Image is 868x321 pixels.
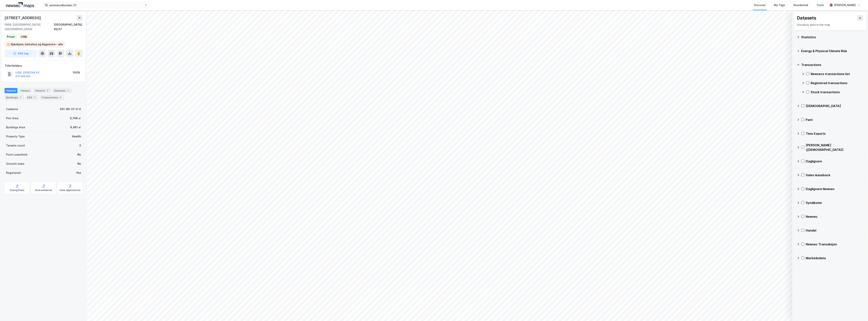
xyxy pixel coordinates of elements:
div: Owners [19,88,32,93]
div: Timo Exports [806,131,863,136]
div: Tenants [33,88,51,93]
div: Datasets [797,15,816,21]
div: Kontrollprogram for chat [849,303,868,321]
div: Title Holders [5,63,82,68]
div: 5 [59,96,63,99]
div: Newsec Transaksjon [806,242,863,247]
div: Zoning Plans [10,189,24,192]
div: USBL [21,34,28,39]
div: Ground Lease [6,161,24,166]
div: Visualise data in the map. [797,23,863,27]
div: [PERSON_NAME] ([DEMOGRAPHIC_DATA]) [806,143,863,152]
div: [DEMOGRAPHIC_DATA] [806,104,863,108]
div: My Tags [774,3,785,7]
div: Newsecs transactions list [811,72,863,76]
div: 2 [79,143,81,148]
div: Energy & Physical Climate Risk [801,49,863,53]
button: Add tag [5,50,37,57]
div: Plot Area [6,116,18,121]
div: 0958, [GEOGRAPHIC_DATA], [GEOGRAPHIC_DATA] [5,22,54,31]
div: [STREET_ADDRESS] [5,15,42,21]
div: Statistics [801,35,863,39]
div: 1 [66,89,70,92]
div: [GEOGRAPHIC_DATA], 95/37 [54,22,83,31]
div: Dagligvare Newsec [806,187,863,191]
div: Datasets [53,88,72,93]
div: 5,746 ㎡ [70,116,81,121]
div: 975 969 665 [15,75,30,78]
div: Transactions [801,63,863,67]
img: logo.a4113a55bc3d86da70a041830d287a7e.svg [6,2,34,8]
div: Cadastre [6,107,18,111]
div: Stock transactions [811,90,863,94]
div: Buildings [5,95,24,100]
div: 1 [33,96,37,99]
div: Tools [817,3,824,7]
div: Registered transactions [811,81,863,85]
div: 2 [46,89,50,92]
div: Handel [806,228,863,233]
div: No [77,152,81,157]
div: ESG [26,95,38,100]
div: Syndikater [806,200,863,205]
div: Health [72,134,81,139]
div: Newsec [806,214,863,219]
div: Case Applications [59,189,81,192]
div: Property Type [6,134,25,139]
div: 301-95-37-0-0 [60,107,81,111]
div: No [77,161,81,166]
div: Residential [794,3,808,7]
div: 100% [73,70,80,75]
div: Sykehjem, helsehus og dagsentre - alle [11,42,63,47]
div: Pant [806,117,863,122]
div: Markedsdata [806,256,863,260]
div: Discover [754,3,766,7]
div: Tenants count [6,143,25,148]
div: Point Leasehold [6,152,27,157]
div: Registered [6,171,21,175]
div: General [5,88,17,93]
div: Transactions [40,95,64,100]
div: Dagligvare [806,159,863,164]
div: 6,451 ㎡ [70,125,81,130]
input: Search by address, cadastre, landlords, tenants or people [48,2,144,8]
div: Yes [76,171,81,175]
div: [PERSON_NAME] [834,3,856,7]
div: Buildings Area [6,125,25,130]
iframe: Chat Widget [849,303,868,321]
div: Privat [7,34,15,39]
div: Environmental [35,189,52,192]
div: 1 [19,96,23,99]
div: Sales leaseback [806,173,863,177]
